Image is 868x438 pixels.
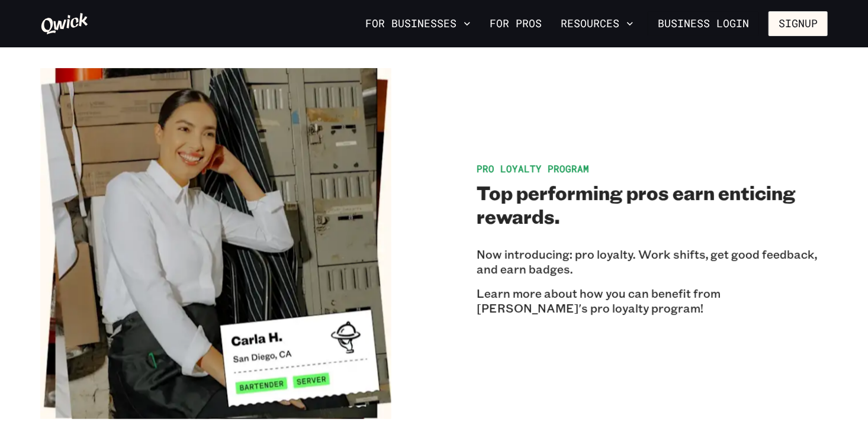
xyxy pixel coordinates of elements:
p: Now introducing: pro loyalty. Work shifts, get good feedback, and earn badges. [477,247,828,276]
h2: Top performing pros earn enticing rewards. [477,181,828,228]
a: For Pros [485,14,546,34]
button: Signup [769,11,828,36]
img: pro loyalty benefits [40,68,391,419]
p: Learn more about how you can benefit from [PERSON_NAME]'s pro loyalty program! [477,286,828,315]
button: Resources [556,14,638,34]
span: Pro Loyalty Program [477,162,589,175]
button: For Businesses [361,14,475,34]
a: Business Login [648,11,759,36]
